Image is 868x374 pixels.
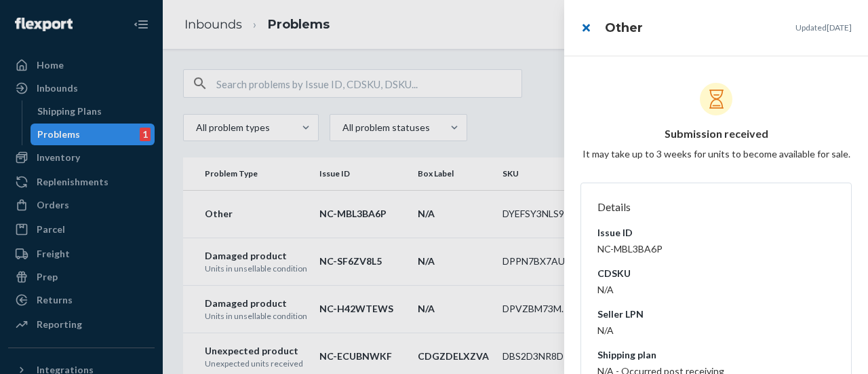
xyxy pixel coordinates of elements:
dd: N/A [597,324,835,337]
p: Updated [DATE] [795,22,852,33]
dd: NC-MBL3BA6P [597,242,835,256]
dt: Seller LPN [597,307,835,321]
button: close [572,14,599,41]
dt: Shipping plan [597,348,835,362]
dt: CDSKU [597,267,835,280]
span: Details [597,200,631,213]
p: Submission received [665,126,768,142]
dt: Issue ID [597,226,835,240]
span: Chat [30,10,58,22]
p: It may take up to 3 weeks for units to become available for sale. [583,147,850,161]
dd: N/A [597,283,835,297]
h3: Other [605,19,643,37]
